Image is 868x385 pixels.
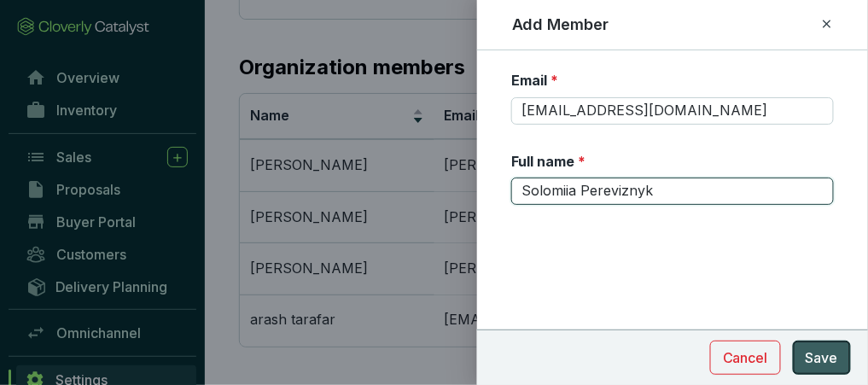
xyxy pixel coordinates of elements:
[512,14,609,36] h2: Add Member
[723,347,768,368] span: Cancel
[511,152,585,171] label: Full name
[710,341,781,375] button: Cancel
[511,71,558,90] label: Email
[806,347,838,368] span: Save
[793,341,851,375] button: Save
